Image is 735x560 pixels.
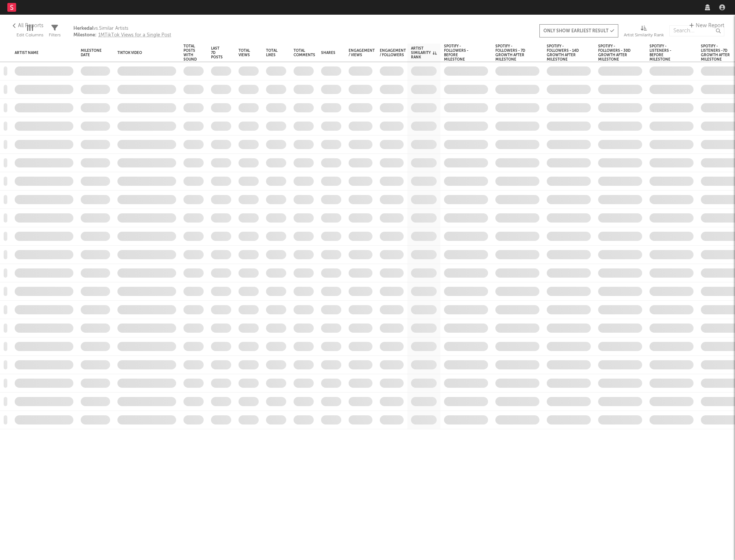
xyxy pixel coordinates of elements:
a: All Reports [11,21,43,30]
a: New Report [687,21,724,30]
div: Engagement / Followers [380,48,406,57]
div: Total Comments [294,48,315,57]
div: Engagement / Views [349,48,375,57]
div: Spotify - Followers - 30D Growth after Milestone [598,44,631,62]
div: Shares [321,51,335,55]
div: TikTok Video [117,51,165,55]
div: Spotify - Followers - 7D Growth after Milestone [495,44,528,62]
div: Total Posts with Sound [183,44,197,62]
div: Spotify - Listeners -7D Growth after Milestone [701,44,734,62]
div: Spotify - Followers - 14D Growth after Milestone [547,44,580,62]
div: Total Likes [266,48,277,57]
div: Spotify - Followers - before Milestone [444,44,477,62]
div: Milestone Date [81,48,102,57]
b: Milestone: [73,33,97,37]
div: Artist Name [15,51,62,55]
div: Last 7D Posts [211,46,223,59]
div: Artist Similarity Rank [411,46,437,59]
div: Total Views [239,48,250,57]
div: Spotify - Listeners - before Milestone [650,44,683,62]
